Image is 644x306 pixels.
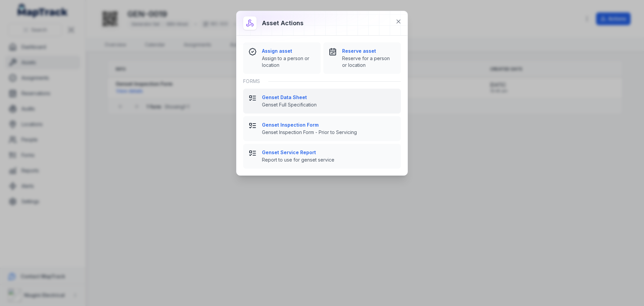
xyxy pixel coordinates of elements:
strong: Genset Service Report [262,149,395,156]
button: Assign assetAssign to a person or location [243,42,321,74]
span: Genset Full Specification [262,101,395,108]
strong: Genset Data Sheet [262,94,395,101]
button: Genset Service ReportReport to use for genset service [243,144,401,169]
button: Reserve assetReserve for a person or location [323,42,401,74]
button: Genset Inspection FormGenset Inspection Form - Prior to Servicing [243,116,401,141]
div: Forms [243,74,401,89]
strong: Assign asset [262,48,315,54]
strong: Genset Inspection Form [262,122,395,128]
strong: Reserve asset [342,48,395,54]
span: Reserve for a person or location [342,55,395,69]
h3: Asset actions [262,18,304,28]
span: Assign to a person or location [262,55,315,69]
button: Genset Data SheetGenset Full Specification [243,89,401,114]
span: Genset Inspection Form - Prior to Servicing [262,129,395,136]
span: Report to use for genset service [262,157,395,163]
